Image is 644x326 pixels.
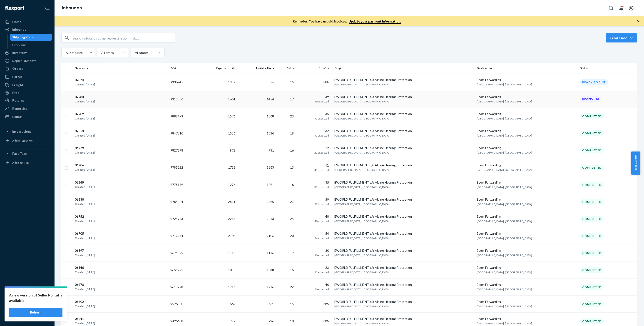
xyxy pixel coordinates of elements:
[299,180,329,185] div: 35
[75,133,95,138] div: Created [DATE]
[75,231,95,236] div: 06705
[75,129,95,133] div: 07053
[477,254,532,257] span: [GEOGRAPHIC_DATA], [GEOGRAPHIC_DATA]
[290,285,294,289] span: 22
[292,183,294,187] span: 6
[228,80,235,84] span: 1339
[3,313,52,321] button: Give Feedback
[75,146,95,150] div: 06979
[5,6,24,10] img: Flexport logo
[3,89,52,96] a: Prep
[477,231,577,236] div: Ecom Forwarding
[334,322,390,325] span: [GEOGRAPHIC_DATA], [GEOGRAPHIC_DATA]
[299,282,329,287] div: 40
[299,163,329,168] div: 41
[333,63,475,74] th: Origin
[267,285,274,289] span: 1716
[65,50,66,55] input: All statuses
[3,105,52,112] a: Reporting
[314,168,329,172] span: 45 expected
[75,219,95,223] div: Created [DATE]
[475,63,578,74] th: Destination
[267,183,274,187] span: 1291
[477,77,577,82] div: Ecom Forwarding
[75,95,95,99] div: 07283
[334,202,390,206] span: [GEOGRAPHIC_DATA], [GEOGRAPHIC_DATA]
[334,134,390,137] span: [GEOGRAPHIC_DATA], [GEOGRAPHIC_DATA]
[269,148,274,152] span: 931
[580,147,604,153] div: Completed
[290,268,294,272] span: 16
[617,4,626,13] button: Open notifications
[3,137,52,144] a: Add Integration
[314,185,329,189] span: 35 expected
[627,4,636,13] button: Open account menu
[299,146,329,150] div: 22
[75,180,95,185] div: 06869
[314,202,329,206] span: 59 expected
[169,63,197,74] th: PO#
[169,125,197,142] td: 9847810
[267,217,274,221] span: 2213
[477,248,577,253] div: Ecom Forwarding
[12,129,31,134] div: Integrations
[230,302,235,306] span: 662
[237,63,276,74] th: Available Units
[228,165,235,169] span: 1752
[75,202,95,206] div: Created [DATE]
[169,261,197,279] td: 9655971
[169,142,197,159] td: 9827398
[9,292,62,303] p: A new version of Seller Portal is available!
[228,268,235,272] span: 1088
[334,151,390,154] span: [GEOGRAPHIC_DATA], [GEOGRAPHIC_DATA]
[314,236,329,240] span: 54 expected
[290,131,294,135] span: 18
[299,248,329,253] div: 30
[334,254,390,257] span: [GEOGRAPHIC_DATA], [GEOGRAPHIC_DATA]
[230,319,235,323] span: 997
[75,287,95,291] div: Created [DATE]
[75,248,95,253] div: 06597
[477,163,577,167] div: Ecom Forwarding
[267,165,274,169] span: 1663
[269,319,274,323] span: 996
[3,26,52,33] a: Inbounds
[334,265,473,270] div: EWORLD FULFILLMENT c/o Alpine Hearing Protection
[580,199,604,205] div: Completed
[477,117,532,120] span: [GEOGRAPHIC_DATA], [GEOGRAPHIC_DATA]
[228,183,235,187] span: 1296
[334,219,390,223] span: [GEOGRAPHIC_DATA], [GEOGRAPHIC_DATA]
[75,185,95,189] div: Created [DATE]
[197,63,237,74] th: Expected Units
[334,180,473,185] div: EWORLD FULFILLMENT c/o Alpine Hearing Protection
[334,146,473,150] div: EWORLD FULFILLMENT c/o Alpine Hearing Protection
[477,146,577,150] div: Ecom Forwarding
[334,129,473,133] div: EWORLD FULFILLMENT c/o Alpine Hearing Protection
[477,151,532,154] span: [GEOGRAPHIC_DATA], [GEOGRAPHIC_DATA]
[334,299,473,304] div: EWORLD FULFILLMENT c/o Alpine Hearing Protection
[477,180,577,185] div: Ecom Forwarding
[580,182,604,188] div: Completed
[75,197,95,202] div: 06838
[9,308,62,317] button: Refresh
[12,106,27,111] div: Reporting
[75,214,95,219] div: 06752
[477,322,532,325] span: [GEOGRAPHIC_DATA], [GEOGRAPHIC_DATA]
[299,214,329,219] div: 48
[228,285,235,289] span: 1716
[73,63,169,74] th: Shipments
[12,59,36,63] div: Replenishments
[290,234,294,238] span: 20
[228,251,235,255] span: 1116
[314,100,329,103] span: 39 expected
[334,117,390,120] span: [GEOGRAPHIC_DATA], [GEOGRAPHIC_DATA]
[267,251,274,255] span: 1116
[3,150,52,157] button: Fast Tags
[290,148,294,152] span: 16
[12,139,32,142] div: Add Integration
[75,253,95,257] div: Created [DATE]
[267,114,274,118] span: 1568
[314,219,329,223] span: 48 expected
[134,50,135,55] input: All states
[314,134,329,137] span: 32 expected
